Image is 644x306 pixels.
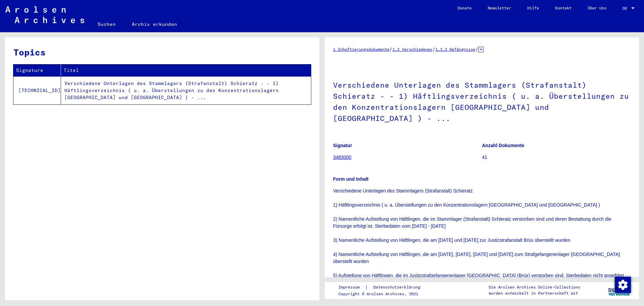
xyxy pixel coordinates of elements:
[61,76,311,104] td: Verschiedene Unterlagen des Stammlagers (Strafanstalt) Schieratz - - 1) Häftlingsverzeichnis ( u....
[489,290,580,296] p: wurden entwickelt in Partnerschaft mit
[13,46,311,59] h3: Topics
[623,6,630,11] span: DE
[432,46,435,52] span: /
[13,64,61,76] th: Signature
[333,187,631,300] p: Verschiedene Unterlagen des Stammlagers (Strafanstalt) Schieratz 1) Häftlingsverzeichnis ( u. a. ...
[333,143,352,148] b: Signatur
[614,276,631,293] div: Zustimmung ändern
[475,46,478,52] span: /
[482,154,631,161] p: 41
[489,284,580,290] p: Die Arolsen Archives Online-Collections
[333,155,352,160] a: 3483000
[615,277,631,293] img: Zustimmung ändern
[482,143,524,148] b: Anzahl Dokumente
[13,76,61,104] td: [TECHNICAL_ID]
[389,46,392,52] span: /
[61,64,311,76] th: Titel
[333,47,389,52] a: 1 Inhaftierungsdokumente
[338,291,428,297] p: Copyright © Arolsen Archives, 2021
[5,6,84,23] img: Arolsen_neg.svg
[607,282,632,299] img: yv_logo.png
[333,70,631,132] h1: Verschiedene Unterlagen des Stammlagers (Strafanstalt) Schieratz - - 1) Häftlingsverzeichnis ( u....
[392,47,432,52] a: 1.2 Verschiedenes
[333,176,369,182] b: Form und Inhalt
[338,284,428,291] div: |
[338,284,365,291] a: Impressum
[124,16,185,32] a: Archiv erkunden
[90,16,124,32] a: Suchen
[368,284,428,291] a: Datenschutzerklärung
[435,47,475,52] a: 1.2.2 Gefängnisse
